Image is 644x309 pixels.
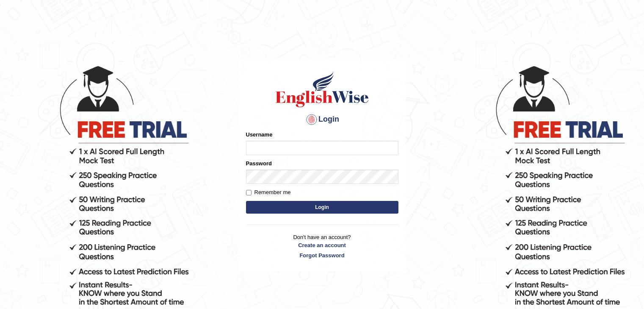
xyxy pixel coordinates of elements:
input: Remember me [246,190,252,195]
img: Logo of English Wise sign in for intelligent practice with AI [274,70,370,109]
label: Password [246,159,272,167]
button: Login [246,201,398,214]
a: Forgot Password [246,251,398,259]
h4: Login [246,113,398,126]
p: Don't have an account? [246,233,398,259]
label: Username [246,131,273,139]
label: Remember me [246,188,291,197]
a: Create an account [246,241,398,249]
